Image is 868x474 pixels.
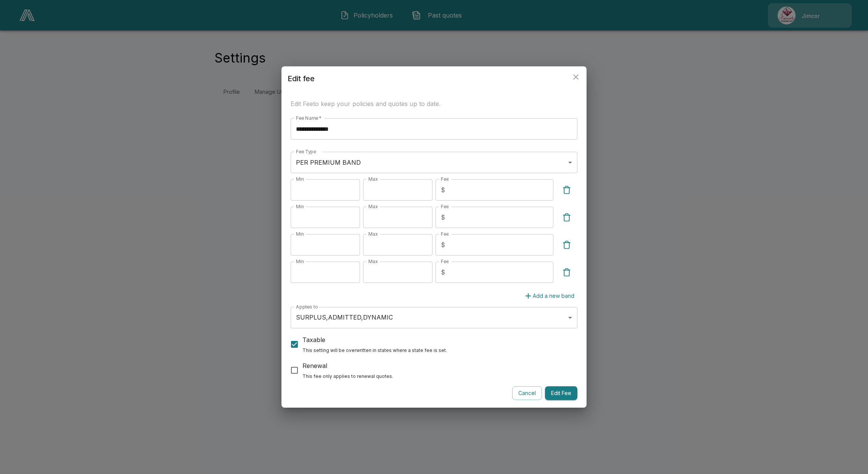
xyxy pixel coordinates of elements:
h6: Taxable [302,334,447,345]
img: Delete [562,240,571,249]
label: Fee [441,203,448,210]
label: Fee [441,231,448,237]
button: close [568,69,583,85]
label: Min [296,258,304,265]
button: Edit Fee [545,386,577,400]
div: SURPLUS , ADMITTED , DYNAMIC [291,307,577,328]
span: This setting will be overwritten in states where a state fee is set. [302,347,447,353]
label: Max [368,176,378,182]
label: Max [368,258,378,265]
button: Cancel [512,386,542,400]
img: Delete [562,213,571,222]
img: Delete [562,268,571,277]
p: $ [441,268,445,277]
label: Min [296,231,304,237]
label: Min [296,203,304,210]
label: Max [368,203,378,210]
p: $ [441,213,445,222]
h2: Edit fee [281,66,587,91]
label: Fee [441,176,448,182]
label: Fee Name [296,115,321,121]
label: Max [368,231,378,237]
span: This fee only applies to renewal quotes. [302,373,393,379]
button: Add a new band [521,289,577,303]
h6: Renewal [302,360,393,371]
h6: Edit Fee to keep your policies and quotes up to date. [291,98,577,109]
p: $ [441,240,445,249]
label: Min [296,176,304,182]
label: Fee [441,258,448,265]
label: Fee Type [296,148,316,155]
div: PER PREMIUM BAND [291,152,577,173]
img: Delete [562,185,571,194]
label: Applies to [296,304,318,310]
p: $ [441,185,445,194]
